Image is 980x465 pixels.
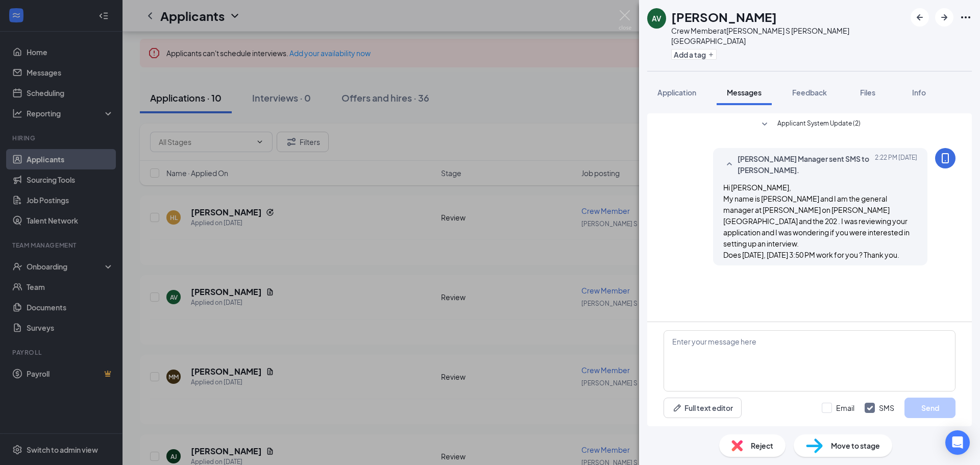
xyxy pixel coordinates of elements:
div: Crew Member at [PERSON_NAME] S [PERSON_NAME][GEOGRAPHIC_DATA] [671,26,905,46]
button: ArrowRight [935,8,953,27]
svg: ArrowLeftNew [914,11,926,23]
h1: [PERSON_NAME] [671,8,777,26]
button: PlusAdd a tag [671,49,717,60]
span: Hi [PERSON_NAME], My name is [PERSON_NAME] and I am the general manager at [PERSON_NAME] on [PERS... [723,183,910,259]
span: Info [912,88,926,97]
span: [DATE] 2:22 PM [875,153,917,176]
span: Files [860,88,875,97]
button: SmallChevronDownApplicant System Update (2) [758,118,861,131]
span: Application [657,88,696,97]
svg: ArrowRight [938,11,950,23]
svg: Pen [672,403,682,413]
div: Open Intercom Messenger [945,430,970,455]
span: Reject [751,440,773,451]
span: [PERSON_NAME] Manager sent SMS to [PERSON_NAME]. [738,153,871,176]
svg: MobileSms [939,152,951,164]
svg: Plus [708,52,714,58]
div: AV [652,13,661,23]
svg: SmallChevronDown [758,118,771,131]
svg: SmallChevronUp [723,158,736,170]
span: Messages [727,88,762,97]
svg: Ellipses [960,11,972,23]
button: ArrowLeftNew [911,8,929,27]
button: Full text editorPen [664,398,742,418]
span: Move to stage [831,440,880,451]
span: Feedback [792,88,827,97]
span: Applicant System Update (2) [777,118,861,131]
button: Send [904,398,955,418]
